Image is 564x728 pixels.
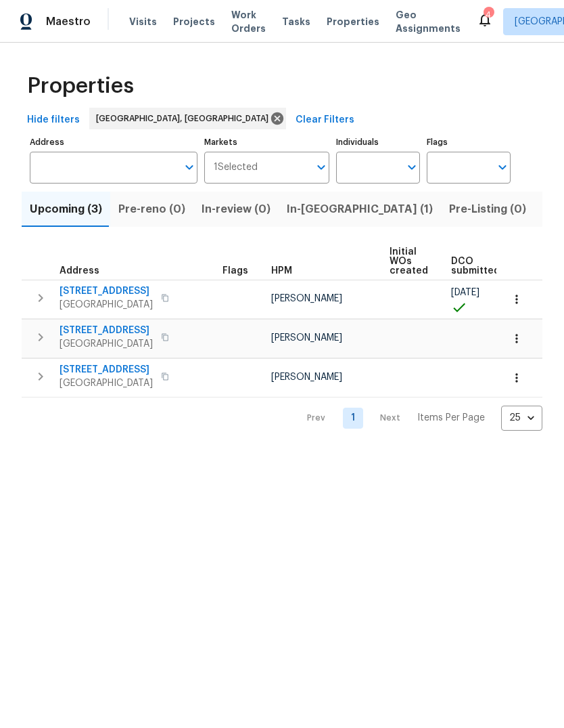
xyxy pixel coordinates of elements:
[336,138,420,146] label: Individuals
[27,112,80,129] span: Hide filters
[60,284,153,298] span: [STREET_ADDRESS]
[290,108,360,133] button: Clear Filters
[287,200,433,219] span: In-[GEOGRAPHIC_DATA] (1)
[180,158,199,177] button: Open
[296,112,354,129] span: Clear Filters
[501,400,542,435] div: 25
[27,79,134,93] span: Properties
[96,112,274,125] span: [GEOGRAPHIC_DATA], [GEOGRAPHIC_DATA]
[30,200,102,219] span: Upcoming (3)
[312,158,331,177] button: Open
[204,138,330,146] label: Markets
[60,337,153,351] span: [GEOGRAPHIC_DATA]
[451,288,479,297] span: [DATE]
[22,108,85,133] button: Hide filters
[417,411,485,425] p: Items Per Page
[118,200,185,219] span: Pre-reno (0)
[282,17,310,26] span: Tasks
[271,333,342,343] span: [PERSON_NAME]
[60,324,153,337] span: [STREET_ADDRESS]
[222,266,248,276] span: Flags
[214,162,258,173] span: 1 Selected
[202,200,271,219] span: In-review (0)
[327,15,379,28] span: Properties
[484,8,493,22] div: 4
[271,294,342,303] span: [PERSON_NAME]
[60,298,153,312] span: [GEOGRAPHIC_DATA]
[343,408,363,429] a: Goto page 1
[402,158,421,177] button: Open
[493,158,512,177] button: Open
[390,247,428,276] span: Initial WOs created
[271,372,342,382] span: [PERSON_NAME]
[60,363,153,377] span: [STREET_ADDRESS]
[60,266,99,276] span: Address
[396,8,461,35] span: Geo Assignments
[231,8,266,35] span: Work Orders
[427,138,511,146] label: Flags
[60,377,153,390] span: [GEOGRAPHIC_DATA]
[449,200,526,219] span: Pre-Listing (0)
[89,108,286,129] div: [GEOGRAPHIC_DATA], [GEOGRAPHIC_DATA]
[271,266,292,276] span: HPM
[46,15,91,28] span: Maestro
[173,15,215,28] span: Projects
[129,15,157,28] span: Visits
[294,406,542,431] nav: Pagination Navigation
[30,138,197,146] label: Address
[451,257,500,276] span: DCO submitted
